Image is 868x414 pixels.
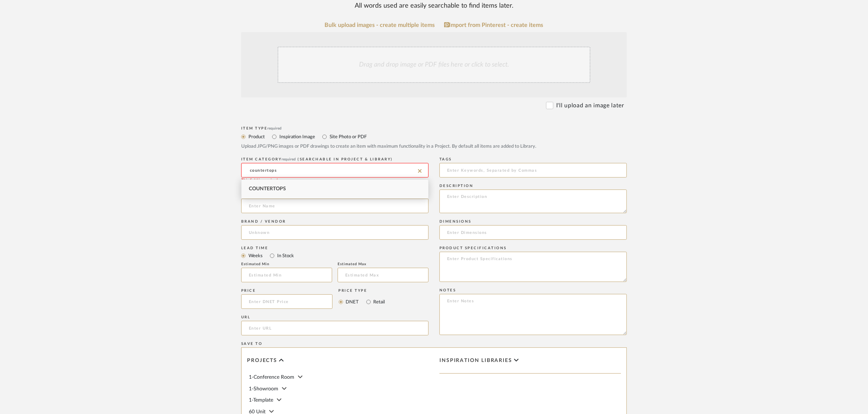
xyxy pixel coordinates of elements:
[241,315,429,319] div: URL
[439,184,627,188] div: Description
[279,133,315,141] label: Inspiration Image
[439,163,627,178] input: Enter Keywords, Separated by Commas
[439,157,627,162] div: Tags
[439,246,627,250] div: Product Specifications
[439,288,627,292] div: Notes
[241,294,333,309] input: Enter DNET Price
[325,22,435,28] a: Bulk upload images - create multiple items
[241,157,429,162] div: ITEM CATEGORY
[276,252,294,260] label: In Stock
[444,22,544,28] a: Import from Pinterest - create items
[298,158,393,161] span: (Searchable in Project & Library)
[439,225,627,240] input: Enter Dimensions
[241,143,627,150] div: Upload JPG/PNG images or PDF drawings to create an item with maximum functionality in a Project. ...
[241,246,429,250] div: Lead Time
[249,398,273,403] span: 1-Template
[338,268,429,282] input: Estimated Max
[249,186,286,191] span: Countertops
[241,132,627,141] mat-radio-group: Select item type
[268,127,282,130] span: required
[556,101,624,110] label: I'll upload an image later
[439,358,512,364] span: Inspiration libraries
[241,163,429,178] input: Type a category to search and select
[249,386,278,391] span: 1-Showroom
[439,219,627,224] div: Dimensions
[339,288,385,293] div: Price Type
[282,158,296,161] span: required
[241,288,333,293] div: Price
[241,126,627,131] div: Item Type
[241,321,429,335] input: Enter URL
[345,298,359,306] label: DNET
[248,252,263,260] label: Weeks
[249,375,294,380] span: 1-Conference Room
[339,294,385,309] mat-radio-group: Select price type
[373,298,385,306] label: Retail
[241,268,332,282] input: Estimated Min
[329,133,367,141] label: Site Photo or PDF
[241,199,429,213] input: Enter Name
[241,342,627,346] div: Save To
[241,219,429,224] div: Brand / Vendor
[338,262,429,266] div: Estimated Max
[241,225,429,240] input: Unknown
[248,133,265,141] label: Product
[241,251,429,260] mat-radio-group: Select item type
[247,358,277,364] span: Projects
[241,262,332,266] div: Estimated Min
